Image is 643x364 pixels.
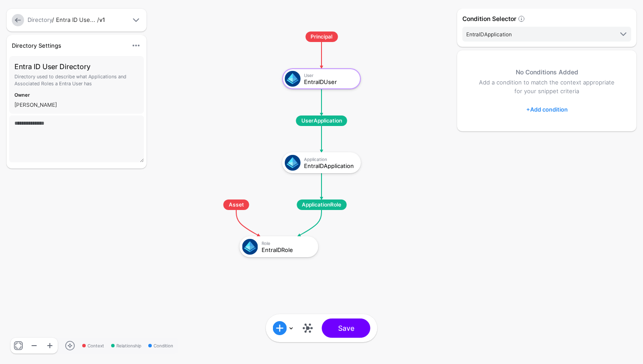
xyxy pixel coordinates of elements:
strong: Owner [14,92,30,98]
button: Save [322,318,370,338]
p: Add a condition to match the context appropriate for your snippet criteria [475,78,619,96]
h3: Entra ID User Directory [14,61,139,72]
p: Directory used to describe what Applications and Associated Roles a Entra User has [14,73,139,87]
img: svg+xml;base64,PHN2ZyB3aWR0aD0iNjQiIGhlaWdodD0iNjQiIHZpZXdCb3g9IjAgMCA2NCA2NCIgZmlsbD0ibm9uZSIgeG... [242,239,258,255]
span: Principal [305,31,338,42]
a: Add condition [526,102,568,116]
span: Context [82,343,104,349]
span: UserApplication [296,115,347,126]
h5: No Conditions Added [475,68,619,77]
div: EntraIDUser [304,79,355,85]
app-identifier: [PERSON_NAME] [14,101,57,108]
strong: Condition Selector [462,15,516,22]
img: svg+xml;base64,PHN2ZyB3aWR0aD0iNjQiIGhlaWdodD0iNjQiIHZpZXdCb3g9IjAgMCA2NCA2NCIgZmlsbD0ibm9uZSIgeG... [285,155,301,171]
span: Asset [224,199,249,210]
div: Directory Settings [8,41,127,50]
div: User [304,73,355,78]
span: Relationship [111,343,141,349]
img: svg+xml;base64,PHN2ZyB3aWR0aD0iNjQiIGhlaWdodD0iNjQiIHZpZXdCb3g9IjAgMCA2NCA2NCIgZmlsbD0ibm9uZSIgeG... [285,71,301,87]
div: Application [304,157,355,162]
div: Role [262,241,312,246]
span: ApplicationRole [297,199,346,210]
div: EntraIDRole [262,247,312,253]
span: EntraIDApplication [466,31,512,38]
span: Condition [148,343,173,349]
span: + [526,106,530,113]
div: / Entra ID Use... / [26,16,129,24]
a: Directory [28,16,52,23]
strong: v1 [99,16,105,23]
div: EntraIDApplication [304,163,355,169]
